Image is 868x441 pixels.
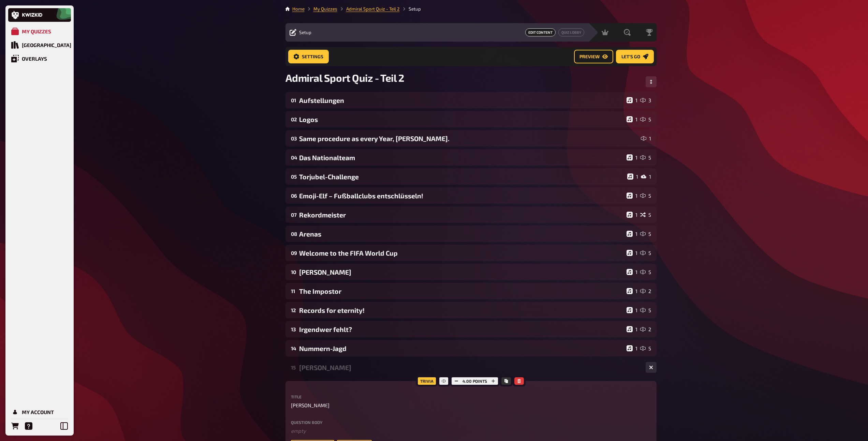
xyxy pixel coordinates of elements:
[291,269,296,275] div: 10
[627,250,637,256] div: 1
[291,345,296,351] div: 14
[627,345,637,351] div: 1
[616,50,654,63] a: Let's go
[627,269,637,275] div: 1
[291,173,296,180] div: 05
[305,5,337,12] li: My Quizzes
[299,345,624,352] div: Nummern-Jagd
[291,364,296,370] div: 15
[501,377,511,385] button: Copy
[291,193,296,199] div: 06
[640,288,651,294] div: 2
[299,116,624,123] div: Logos
[8,419,22,433] a: Orders
[640,212,651,218] div: 5
[627,193,637,199] div: 1
[346,6,400,12] a: Admiral Sport Quiz - Teil 2
[299,249,624,257] div: Welcome to the FIFA World Cup
[292,6,305,12] a: Home
[291,135,296,141] div: 03
[627,307,637,313] div: 1
[627,154,637,161] div: 1
[450,376,500,386] div: 4.00 points
[640,193,651,199] div: 5
[22,28,51,34] div: My Quizzes
[640,326,651,332] div: 2
[8,52,71,65] a: Overlays
[291,116,296,122] div: 02
[299,211,624,219] div: Rekordmeister
[299,192,624,200] div: Emoji-Elf – Fußballclubs entschlüsseln!
[627,116,637,122] div: 1
[288,50,329,63] a: Settings
[621,55,640,59] span: Let's go
[525,28,556,36] span: Edit Content
[22,419,35,433] a: Help
[627,231,637,237] div: 1
[640,345,651,351] div: 5
[291,401,329,409] span: [PERSON_NAME]
[640,250,651,256] div: 5
[299,230,624,238] div: Arenas
[22,56,47,62] div: Overlays
[291,395,651,399] label: Title
[640,116,651,122] div: 5
[574,50,613,63] a: Preview
[627,326,637,332] div: 1
[291,326,296,332] div: 13
[627,212,637,218] div: 1
[291,250,296,256] div: 09
[299,173,624,181] div: Torjubel-Challenge
[299,306,624,314] div: Records for eternity!
[299,287,624,295] div: The Impostor
[640,154,651,161] div: 5
[337,5,400,12] li: Admiral Sport Quiz - Teil 2
[291,154,296,161] div: 04
[299,364,640,371] div: [PERSON_NAME]
[291,288,296,294] div: 11
[579,55,600,59] span: Preview
[627,288,637,294] div: 1
[558,28,584,36] a: Quiz Lobby
[8,38,71,52] a: Quiz Library
[299,154,624,162] div: Das Nationalteam
[291,307,296,313] div: 12
[299,96,624,104] div: Aufstellungen
[627,97,637,103] div: 1
[641,173,651,180] div: 1
[291,231,296,237] div: 08
[8,25,71,38] a: My Quizzes
[627,173,638,180] div: 1
[291,212,296,218] div: 07
[22,409,54,415] div: My Account
[646,76,657,87] button: Change Order
[640,231,651,237] div: 5
[313,6,337,12] a: My Quizzes
[299,30,311,35] span: Setup
[291,420,651,424] label: Question body
[292,5,305,12] li: Home
[640,269,651,275] div: 5
[416,376,438,386] div: Trivia
[291,97,296,103] div: 01
[22,42,71,48] div: [GEOGRAPHIC_DATA]
[285,72,404,84] span: Admiral Sport Quiz - Teil 2
[302,55,323,59] span: Settings
[299,268,624,276] div: [PERSON_NAME]
[8,405,71,419] a: My Account
[640,97,651,103] div: 3
[299,325,624,333] div: Irgendwer fehlt?
[400,5,421,12] li: Setup
[641,136,651,141] div: 1
[640,307,651,313] div: 5
[299,135,638,142] div: Same procedure as every Year, [PERSON_NAME].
